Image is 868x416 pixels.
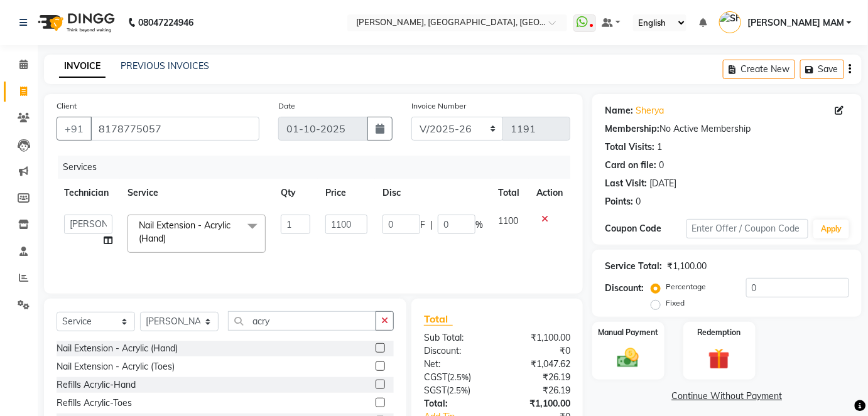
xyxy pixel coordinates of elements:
[57,397,132,410] div: Refills Acrylic-Toes
[698,327,741,338] label: Redemption
[415,344,497,358] div: Discount:
[273,179,318,207] th: Qty
[605,159,656,172] div: Card on file:
[598,327,658,338] label: Manual Payment
[497,331,580,344] div: ₹1,100.00
[686,219,809,238] input: Enter Offer / Coupon Code
[605,122,659,136] div: Membership:
[723,60,795,79] button: Create New
[57,342,178,355] div: Nail Extension - Acrylic (Hand)
[497,384,580,397] div: ₹26.19
[605,177,647,190] div: Last Visit:
[139,220,231,244] span: Nail Extension - Acrylic (Hand)
[32,5,118,40] img: logo
[497,358,580,371] div: ₹1,047.62
[605,141,654,154] div: Total Visits:
[636,104,664,117] a: Sherya
[449,385,468,395] span: 2.5%
[666,297,685,309] label: Fixed
[420,218,425,232] span: F
[529,179,570,207] th: Action
[375,179,491,207] th: Disc
[605,104,633,117] div: Name:
[497,344,580,358] div: ₹0
[411,100,466,112] label: Invoice Number
[667,260,707,273] div: ₹1,100.00
[498,215,518,227] span: 1100
[800,60,844,79] button: Save
[605,260,662,273] div: Service Total:
[120,179,273,207] th: Service
[595,390,859,403] a: Continue Without Payment
[415,371,497,384] div: ( )
[90,117,259,141] input: Search by Name/Mobile/Email/Code
[415,331,497,344] div: Sub Total:
[747,16,844,29] span: [PERSON_NAME] MAM
[666,281,706,292] label: Percentage
[605,195,633,208] div: Points:
[424,312,453,326] span: Total
[415,358,497,371] div: Net:
[57,117,92,141] button: +91
[605,122,849,136] div: No Active Membership
[57,360,175,373] div: Nail Extension - Acrylic (Toes)
[57,378,136,392] div: Refills Acrylic-Hand
[659,159,664,172] div: 0
[278,100,295,112] label: Date
[649,177,676,190] div: [DATE]
[57,100,77,112] label: Client
[605,282,644,295] div: Discount:
[59,55,106,78] a: INVOICE
[415,397,497,410] div: Total:
[57,179,120,207] th: Technician
[491,179,529,207] th: Total
[475,218,483,232] span: %
[430,218,433,232] span: |
[415,384,497,397] div: ( )
[497,371,580,384] div: ₹26.19
[424,371,447,383] span: CGST
[58,156,580,179] div: Services
[610,346,646,371] img: _cash.svg
[138,5,193,40] b: 08047224946
[318,179,375,207] th: Price
[497,397,580,410] div: ₹1,100.00
[813,220,849,238] button: Apply
[121,60,209,72] a: PREVIOUS INVOICES
[228,311,376,331] input: Search or Scan
[424,385,447,396] span: SGST
[636,195,641,208] div: 0
[450,372,469,382] span: 2.5%
[166,233,171,244] a: x
[719,11,741,33] img: SHIKHA MAM
[657,141,662,154] div: 1
[702,346,737,373] img: _gift.svg
[605,222,686,235] div: Coupon Code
